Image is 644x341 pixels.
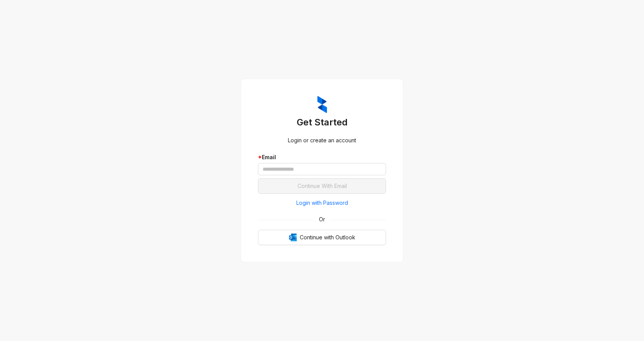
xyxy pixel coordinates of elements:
[258,136,386,145] div: Login or create an account
[258,197,386,209] button: Login with Password
[300,233,355,242] span: Continue with Outlook
[296,199,348,207] span: Login with Password
[289,234,297,241] img: Outlook
[314,215,330,224] span: Or
[258,178,386,194] button: Continue With Email
[258,116,386,128] h3: Get Started
[317,96,327,114] img: ZumaIcon
[258,230,386,245] button: OutlookContinue with Outlook
[258,153,386,161] div: Email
